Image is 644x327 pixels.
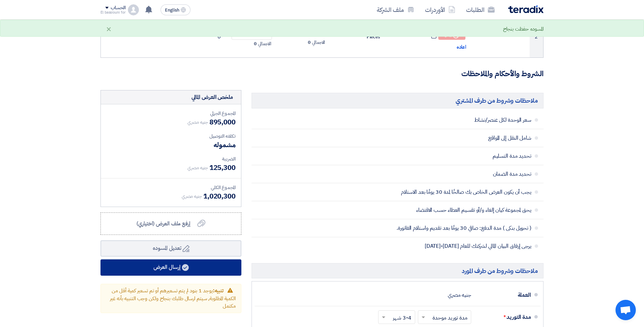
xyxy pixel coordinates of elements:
[477,287,531,303] div: العملة
[187,164,208,171] span: جنيه مصري
[308,39,311,46] span: 0
[106,184,236,191] div: المجموع الكلي
[165,8,179,13] span: English
[615,300,636,320] div: Open chat
[106,133,236,140] div: تكلفه التوصيل
[209,162,236,173] span: 125,300
[448,289,471,302] div: جنيه مصري
[106,155,236,162] div: الضريبة
[100,259,241,276] button: إرسال العرض
[161,4,190,15] button: English
[457,43,466,51] span: اعاده
[111,5,125,11] div: الحساب
[308,207,531,213] span: يحق لمجموعة كيان إلغاء و/أو تقسيم العطاء حسب الاقتضاء
[209,117,236,127] span: 895,000
[420,2,461,18] a: الأوردرات
[100,240,241,257] button: تعديل المسوده
[252,263,544,278] h5: ملاحظات وشروط من طرف المورد
[100,11,125,14] div: El bassiouni for
[308,189,531,195] span: يجب أن يكون العرض الخاص بك صالحًا لمدة 30 يومًا بعد الاستلام
[530,16,543,58] td: 2
[213,287,223,294] span: تنبيه:
[308,225,531,231] span: ( تحويل بنكى ) مدة الدفع: صافي 30 يومًا بعد تقديم واستلام الفاتورة.
[461,2,500,18] a: الطلبات
[367,34,380,40] span: Pieces
[308,153,531,159] span: تحديد مدة التسليم
[100,69,544,79] h3: الشروط والأحكام والملاحظات
[308,135,531,141] span: شامل النقل إلى المواقع
[477,309,531,325] div: مدة التوريد
[175,16,226,58] td: 0
[308,171,531,177] span: تحديد مدة الضمان
[106,110,236,117] div: المجموع الجزئي
[214,140,236,150] span: مشموله
[308,117,531,123] span: سعر الوحدة لكل عنصر/نشاط
[252,93,544,108] h5: ملاحظات وشروط من طرف المشتري
[254,40,257,47] span: 0
[508,5,544,13] img: Teradix logo
[110,287,236,310] span: يوجد 1 بنود لم يتم تسعيرهم أو تم تسعير كمية أقل من الكمية المطلوبة, سيتم ارسال طلبك بنجاح ولكن وج...
[503,25,544,33] div: المسوده حفظت بنجاح
[203,191,236,201] span: 1,020,300
[128,4,139,15] img: profile_test.png
[191,93,233,101] div: ملخص العرض المالي
[182,193,202,200] span: جنيه مصري
[106,25,112,33] div: ×
[308,243,531,249] span: يرجى إرفاق البيان المالي لشركتك للعام [DATE]-[DATE]
[258,40,271,47] span: الاجمالي
[136,220,190,228] span: إرفع ملف العرض (اختياري)
[187,119,208,126] span: جنيه مصري
[312,39,325,46] span: الاجمالي
[371,2,420,18] a: ملف الشركة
